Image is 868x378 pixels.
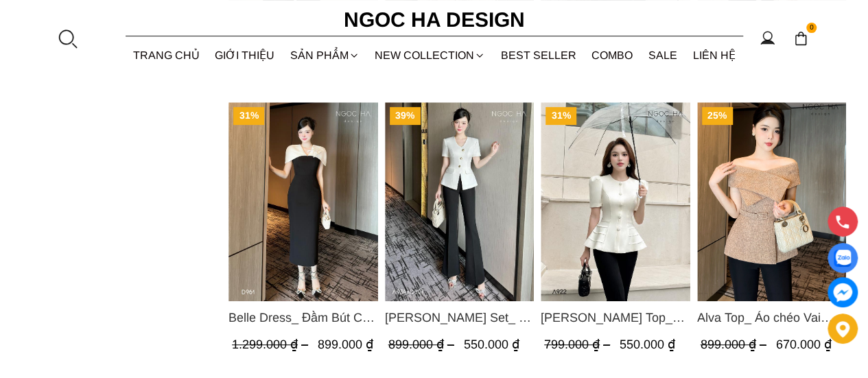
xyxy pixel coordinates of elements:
[541,308,690,327] span: [PERSON_NAME] Top_ Áo Cổ Tròn Tùng May Gân Nổi Màu Kem A922
[696,308,846,327] a: Link to Alva Top_ Áo chéo Vai Kèm Đai Màu Be A822
[228,102,378,301] img: Belle Dress_ Đầm Bút Chì Đen Phối Choàng Vai May Ly Màu Trắng Kèm Hoa D961
[641,37,685,73] a: SALE
[685,37,743,73] a: LIÊN HỆ
[331,3,537,36] a: Ngoc Ha Design
[620,338,675,351] span: 550.000 ₫
[700,338,769,351] span: 899.000 ₫
[541,308,690,327] a: Link to Ellie Top_ Áo Cổ Tròn Tùng May Gân Nổi Màu Kem A922
[541,102,690,301] a: Product image - Ellie Top_ Áo Cổ Tròn Tùng May Gân Nổi Màu Kem A922
[126,37,208,73] a: TRANG CHỦ
[696,308,846,327] span: Alva Top_ Áo chéo Vai Kèm Đai Màu Be A822
[696,102,846,301] a: Product image - Alva Top_ Áo chéo Vai Kèm Đai Màu Be A822
[318,338,373,351] span: 899.000 ₫
[541,102,690,301] img: Ellie Top_ Áo Cổ Tròn Tùng May Gân Nổi Màu Kem A922
[696,102,846,301] img: Alva Top_ Áo chéo Vai Kèm Đai Màu Be A822
[232,338,312,351] span: 1.299.000 ₫
[384,308,534,327] span: [PERSON_NAME] Set_ Áo Vạt Chéo Đính 3 Cúc, Quần Suông Ống Loe A934+Q007
[544,338,613,351] span: 799.000 ₫
[207,37,283,73] a: GIỚI THIỆU
[388,338,457,351] span: 899.000 ₫
[793,31,808,46] img: img-CART-ICON-ksit0nf1
[228,102,378,301] a: Product image - Belle Dress_ Đầm Bút Chì Đen Phối Choàng Vai May Ly Màu Trắng Kèm Hoa D961
[228,308,378,327] span: Belle Dress_ Đầm Bút Chì Đen Phối Choàng Vai May Ly Màu Trắng Kèm Hoa D961
[584,37,641,73] a: Combo
[384,102,534,301] a: Product image - Amy Set_ Áo Vạt Chéo Đính 3 Cúc, Quần Suông Ống Loe A934+Q007
[806,23,817,34] span: 0
[384,102,534,301] img: Amy Set_ Áo Vạt Chéo Đính 3 Cúc, Quần Suông Ống Loe A934+Q007
[384,308,534,327] a: Link to Amy Set_ Áo Vạt Chéo Đính 3 Cúc, Quần Suông Ống Loe A934+Q007
[463,338,519,351] span: 550.000 ₫
[228,308,378,327] a: Link to Belle Dress_ Đầm Bút Chì Đen Phối Choàng Vai May Ly Màu Trắng Kèm Hoa D961
[828,277,858,307] a: messenger
[834,250,851,267] img: Display image
[493,37,585,73] a: BEST SELLER
[828,243,858,273] a: Display image
[283,37,368,73] div: SẢN PHẨM
[775,338,831,351] span: 670.000 ₫
[367,37,493,73] a: NEW COLLECTION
